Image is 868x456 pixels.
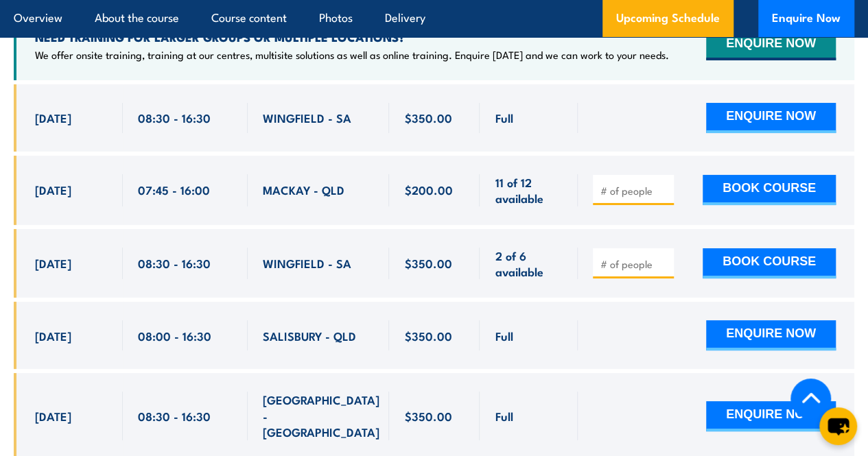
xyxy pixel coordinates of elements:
[138,328,211,344] span: 08:00 - 16:30
[35,29,669,45] h4: NEED TRAINING FOR LARGER GROUPS OR MULTIPLE LOCATIONS?
[35,182,71,197] span: [DATE]
[263,110,351,125] span: WINGFIELD - SA
[263,328,356,344] span: SALISBURY - QLD
[404,110,451,125] span: $350.00
[600,257,669,271] input: # of people
[138,182,210,197] span: 07:45 - 16:00
[495,110,513,125] span: Full
[138,255,211,271] span: 08:30 - 16:30
[35,255,71,271] span: [DATE]
[495,174,563,206] span: 11 of 12 available
[404,255,451,271] span: $350.00
[263,392,379,440] span: [GEOGRAPHIC_DATA] - [GEOGRAPHIC_DATA]
[706,103,836,133] button: ENQUIRE NOW
[404,182,452,197] span: $200.00
[703,175,836,205] button: BOOK COURSE
[138,408,211,424] span: 08:30 - 16:30
[703,248,836,278] button: BOOK COURSE
[138,110,211,125] span: 08:30 - 16:30
[706,30,836,60] button: ENQUIRE NOW
[404,408,451,424] span: $350.00
[404,328,451,344] span: $350.00
[263,255,351,271] span: WINGFIELD - SA
[263,182,344,197] span: MACKAY - QLD
[35,48,669,62] p: We offer onsite training, training at our centres, multisite solutions as well as online training...
[495,328,513,344] span: Full
[495,408,513,424] span: Full
[706,401,836,431] button: ENQUIRE NOW
[600,184,669,197] input: # of people
[35,328,71,344] span: [DATE]
[35,110,71,125] span: [DATE]
[495,248,563,280] span: 2 of 6 available
[819,407,857,445] button: chat-button
[35,408,71,424] span: [DATE]
[706,320,836,350] button: ENQUIRE NOW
